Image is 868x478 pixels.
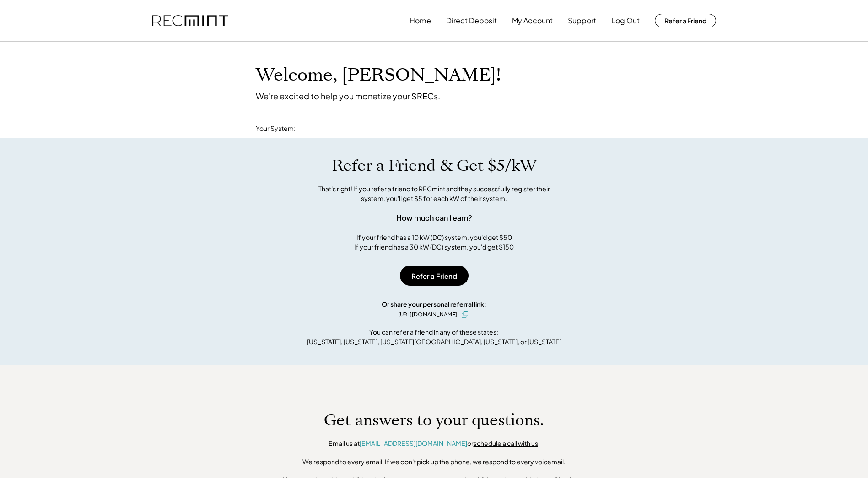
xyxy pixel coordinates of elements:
[307,327,561,347] div: You can refer a friend in any of these states: [US_STATE], [US_STATE], [US_STATE][GEOGRAPHIC_DATA...
[398,310,457,319] div: [URL][DOMAIN_NAME]
[400,266,469,286] button: Refer a Friend
[324,411,544,430] h1: Get answers to your questions.
[474,439,538,447] a: schedule a call with us
[308,184,560,203] div: That's right! If you refer a friend to RECmint and they successfully register their system, you'l...
[354,233,514,252] div: If your friend has a 10 kW (DC) system, you'd get $50 If your friend has a 30 kW (DC) system, you...
[382,299,486,309] div: Or share your personal referral link:
[568,11,596,30] button: Support
[302,457,566,467] div: We respond to every email. If we don't pick up the phone, we respond to every voicemail.
[360,439,467,447] a: [EMAIL_ADDRESS][DOMAIN_NAME]
[512,11,553,30] button: My Account
[611,11,640,30] button: Log Out
[256,124,296,133] div: Your System:
[410,11,431,30] button: Home
[329,439,540,448] div: Email us at or .
[446,11,497,30] button: Direct Deposit
[256,91,440,101] div: We're excited to help you monetize your SRECs.
[152,15,228,27] img: recmint-logotype%403x.png
[655,14,716,27] button: Refer a Friend
[332,156,537,175] h1: Refer a Friend & Get $5/kW
[396,212,472,223] div: How much can I earn?
[459,309,470,320] button: click to copy
[256,65,501,86] h1: Welcome, [PERSON_NAME]!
